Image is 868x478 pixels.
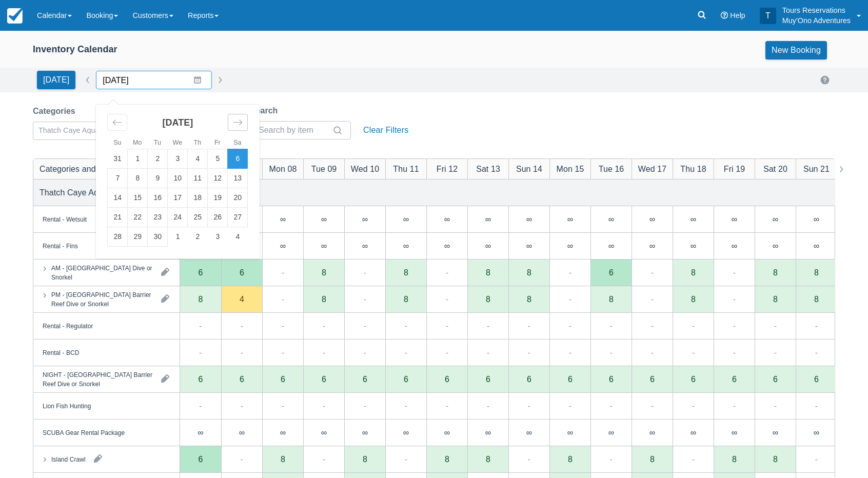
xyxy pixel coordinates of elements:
[714,420,755,446] div: ∞
[651,266,654,278] div: -
[148,208,168,227] td: Tuesday, September 23, 2025
[610,453,613,465] div: -
[228,208,248,227] td: Saturday, September 27, 2025
[638,163,666,175] div: Wed 17
[590,366,632,393] div: 6
[773,268,778,276] div: 8
[632,206,673,233] div: ∞
[814,295,819,303] div: 8
[733,320,736,332] div: -
[691,375,696,383] div: 6
[782,15,851,26] p: Muy'Ono Adventures
[51,454,86,464] div: Island Crawl
[241,346,243,358] div: -
[673,233,714,260] div: ∞
[568,375,573,383] div: 6
[108,149,128,169] td: Sunday, August 31, 2025
[239,428,245,436] div: ∞
[199,268,203,276] div: 6
[208,169,228,188] td: Friday, September 12, 2025
[208,208,228,227] td: Friday, September 26, 2025
[650,375,655,383] div: 6
[651,400,654,412] div: -
[128,169,148,188] td: Monday, September 8, 2025
[163,117,193,128] strong: [DATE]
[527,375,531,383] div: 6
[467,233,508,260] div: ∞
[485,428,491,436] div: ∞
[221,420,262,446] div: ∞
[282,320,284,332] div: -
[221,366,262,393] div: 6
[733,346,736,358] div: -
[107,114,127,131] div: Move backward to switch to the previous month.
[773,295,778,303] div: 8
[168,188,188,208] td: Wednesday, September 17, 2025
[208,188,228,208] td: Friday, September 19, 2025
[796,366,837,393] div: 6
[148,149,168,169] td: Tuesday, September 2, 2025
[567,215,573,223] div: ∞
[96,105,259,258] div: Calendar
[364,293,366,305] div: -
[733,266,736,278] div: -
[733,400,736,412] div: -
[426,420,467,446] div: ∞
[691,428,696,436] div: ∞
[692,346,695,358] div: -
[180,366,221,393] div: 6
[108,188,128,208] td: Sunday, September 14, 2025
[485,215,491,223] div: ∞
[282,293,284,305] div: -
[649,428,655,436] div: ∞
[322,295,326,303] div: 8
[33,44,117,55] div: Inventory Calendar
[773,215,778,223] div: ∞
[651,293,654,305] div: -
[814,375,819,383] div: 6
[323,400,325,412] div: -
[651,346,654,358] div: -
[168,149,188,169] td: Wednesday, September 3, 2025
[344,420,385,446] div: ∞
[385,206,426,233] div: ∞
[773,428,778,436] div: ∞
[426,366,467,393] div: 6
[774,320,777,332] div: -
[351,163,379,175] div: Wed 10
[173,139,183,146] small: We
[590,206,632,233] div: ∞
[487,346,489,358] div: -
[262,206,303,233] div: ∞
[733,293,736,305] div: -
[467,420,508,446] div: ∞
[528,453,530,465] div: -
[815,453,818,465] div: -
[426,206,467,233] div: ∞
[281,375,285,383] div: 6
[815,320,818,332] div: -
[673,366,714,393] div: 6
[773,375,778,383] div: 6
[404,268,408,276] div: 8
[650,455,655,463] div: 8
[691,242,696,250] div: ∞
[609,375,614,383] div: 6
[43,370,153,388] div: NIGHT - [GEOGRAPHIC_DATA] Barrier Reef Dive or Snorkel
[321,215,327,223] div: ∞
[233,139,241,146] small: Sa
[803,163,830,175] div: Sun 21
[359,121,412,140] button: Clear Filters
[228,149,248,169] td: Selected. Saturday, September 6, 2025
[168,208,188,227] td: Wednesday, September 24, 2025
[486,375,490,383] div: 6
[405,453,407,465] div: -
[755,206,796,233] div: ∞
[280,428,286,436] div: ∞
[445,375,449,383] div: 6
[815,346,818,358] div: -
[814,215,819,223] div: ∞
[724,163,745,175] div: Fri 19
[198,428,203,436] div: ∞
[796,233,837,260] div: ∞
